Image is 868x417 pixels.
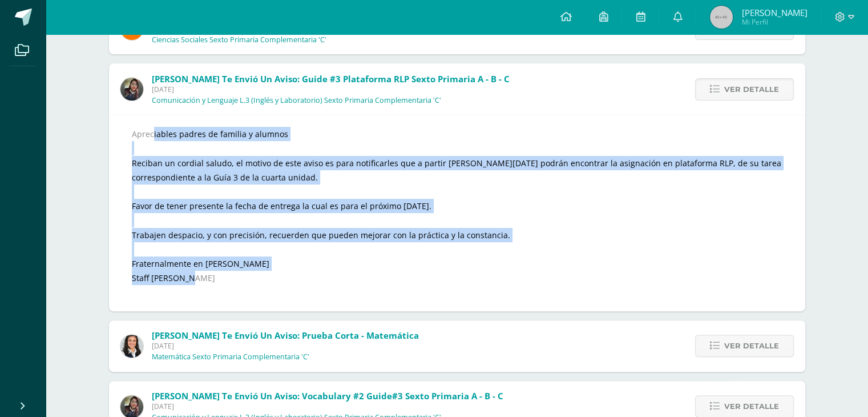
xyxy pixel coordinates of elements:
[724,79,779,100] span: Ver detalle
[741,7,807,18] span: [PERSON_NAME]
[152,352,309,362] p: Matemática Sexto Primaria Complementaria 'C'
[710,6,733,29] img: 45x45
[132,127,782,299] div: Apreciables padres de familia y alumnos Reciban un cordial saludo, el motivo de este aviso es par...
[120,335,143,358] img: b15e54589cdbd448c33dd63f135c9987.png
[120,78,143,101] img: f727c7009b8e908c37d274233f9e6ae1.png
[152,390,503,402] span: [PERSON_NAME] te envió un aviso: Vocabulary #2 guide#3 Sexto Primaria A - B - C
[152,35,326,45] p: Ciencias Sociales Sexto Primaria Complementaria 'C'
[152,96,441,105] p: Comunicación y Lenguaje L.3 (Inglés y Laboratorio) Sexto Primaria Complementaria 'C'
[152,341,419,351] span: [DATE]
[152,330,419,341] span: [PERSON_NAME] te envió un aviso: Prueba corta - Matemática
[152,73,510,85] span: [PERSON_NAME] te envió un aviso: Guide #3 Plataforma RLP Sexto Primaria A - B - C
[741,17,807,27] span: Mi Perfil
[724,396,779,417] span: Ver detalle
[152,85,510,94] span: [DATE]
[152,402,503,411] span: [DATE]
[724,335,779,356] span: Ver detalle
